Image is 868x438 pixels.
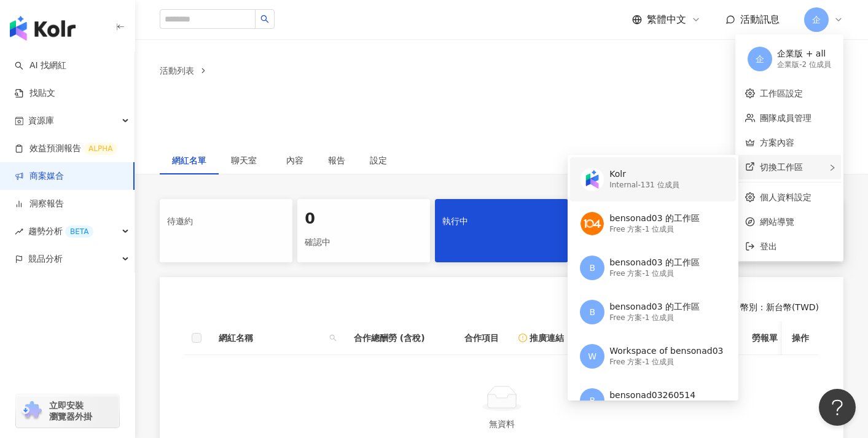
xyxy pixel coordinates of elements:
[15,227,23,236] span: rise
[219,331,324,345] span: 網紅名稱
[28,245,63,273] span: 競品分析
[184,302,819,314] div: 幣別 ： 新台幣 ( TWD )
[609,301,700,313] div: bensonad03 的工作區
[370,154,387,167] div: 設定
[16,394,119,428] a: chrome extension立即安裝 瀏覽器外掛
[829,164,836,171] span: right
[760,88,803,98] a: 工作區設定
[588,350,596,363] span: W
[455,321,509,355] th: 合作項目
[760,241,777,251] span: 登出
[20,401,44,421] img: chrome extension
[760,215,834,229] span: 網站導覽
[28,107,54,135] span: 資源庫
[518,331,622,345] div: 推廣連結
[760,138,794,147] a: 方案內容
[199,417,804,431] div: 無資料
[305,232,423,253] div: 確認中
[442,211,560,232] div: 執行中
[260,15,269,23] span: search
[329,334,337,342] span: search
[782,321,819,355] th: 操作
[609,168,679,181] div: Kolr
[609,313,700,323] div: Free 方案 - 1 位成員
[15,87,55,100] a: 找貼文
[609,257,700,269] div: bensonad03 的工作區
[589,261,595,275] span: B
[609,345,723,358] div: Workspace of bensonad03
[589,394,595,407] span: B
[760,192,811,202] a: 個人資料設定
[28,217,93,245] span: 趨勢分析
[777,60,831,70] div: 企業版 - 2 位成員
[647,13,686,26] span: 繁體中文
[328,154,345,167] div: 報告
[15,60,66,72] a: searchAI 找網紅
[609,268,700,279] div: Free 方案 - 1 位成員
[305,209,423,230] div: 0
[609,357,723,367] div: Free 方案 - 1 位成員
[157,64,197,77] a: 活動列表
[740,14,780,25] span: 活動訊息
[231,156,262,165] span: 聊天室
[49,400,92,422] span: 立即安裝 瀏覽器外掛
[344,321,455,355] th: 合作總酬勞 (含稅)
[15,170,64,182] a: 商案媒合
[756,52,764,66] span: 企
[812,13,821,26] span: 企
[760,113,811,123] a: 團隊成員管理
[10,16,76,41] img: logo
[167,211,285,232] div: 待邀約
[609,213,700,225] div: bensonad03 的工作區
[327,329,339,347] span: search
[777,48,831,60] div: 企業版 + all
[609,389,695,402] div: bensonad03260514
[819,389,856,426] iframe: Help Scout Beacon - Open
[286,154,303,167] div: 內容
[609,180,679,190] div: Internal - 131 位成員
[15,198,64,210] a: 洞察報告
[581,212,604,235] img: 104_logo.png
[589,305,595,319] span: B
[65,225,93,238] div: BETA
[15,143,117,155] a: 效益預測報告ALPHA
[518,334,527,342] span: exclamation-circle
[742,321,788,355] th: 勞報單
[581,168,604,191] img: Kolr%20app%20icon%20%281%29.png
[609,224,700,235] div: Free 方案 - 1 位成員
[760,162,803,172] span: 切換工作區
[172,154,206,167] div: 網紅名單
